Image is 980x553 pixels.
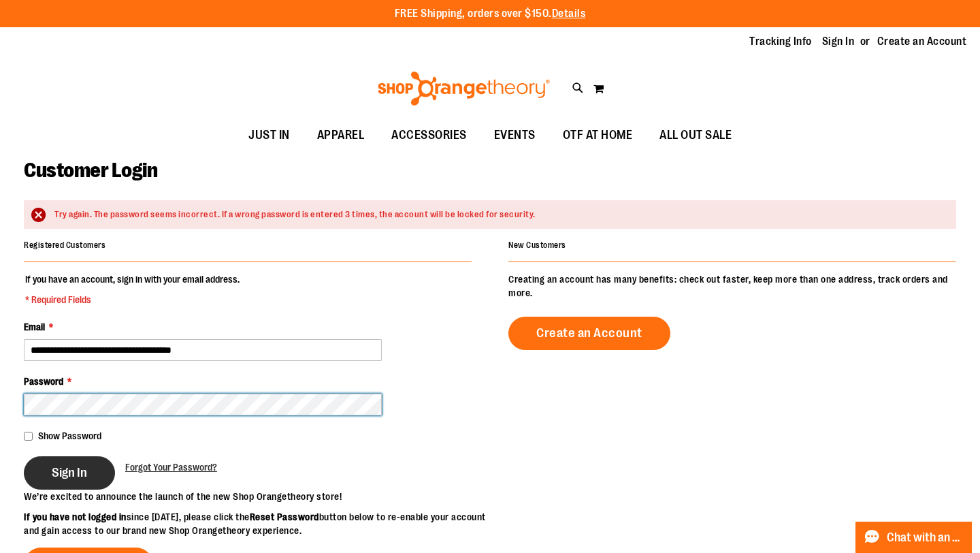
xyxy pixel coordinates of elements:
span: Chat with an Expert [887,531,964,544]
span: Password [24,376,63,387]
a: Tracking Info [749,34,812,49]
span: EVENTS [494,120,536,151]
a: Sign In [822,34,855,49]
span: Show Password [38,430,101,441]
strong: Registered Customers [24,240,105,250]
a: Forgot Your Password? [125,460,217,474]
button: Chat with an Expert [855,522,973,553]
span: APPAREL [317,120,365,151]
span: Create an Account [536,326,642,341]
span: JUST IN [248,120,290,151]
strong: If you have not logged in [24,511,127,522]
a: Create an Account [877,34,967,49]
strong: New Customers [508,240,566,250]
a: Details [552,7,586,20]
span: Forgot Your Password? [125,462,217,473]
span: Email [24,321,45,332]
strong: Reset Password [250,511,319,522]
span: Sign In [52,465,87,480]
span: OTF AT HOME [563,120,633,151]
p: FREE Shipping, orders over $150. [395,6,586,22]
p: We’re excited to announce the launch of the new Shop Orangetheory store! [24,490,490,503]
a: Create an Account [508,317,670,350]
div: Try again. The password seems incorrect. If a wrong password is entered 3 times, the account will... [54,208,943,221]
span: * Required Fields [25,293,240,306]
span: ACCESSORIES [391,120,467,151]
button: Sign In [24,456,115,490]
legend: If you have an account, sign in with your email address. [24,272,241,306]
span: ALL OUT SALE [659,120,732,151]
span: Customer Login [24,159,157,182]
p: Creating an account has many benefits: check out faster, keep more than one address, track orders... [508,272,956,300]
p: since [DATE], please click the button below to re-enable your account and gain access to our bran... [24,510,490,537]
img: Shop Orangetheory [376,72,552,106]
